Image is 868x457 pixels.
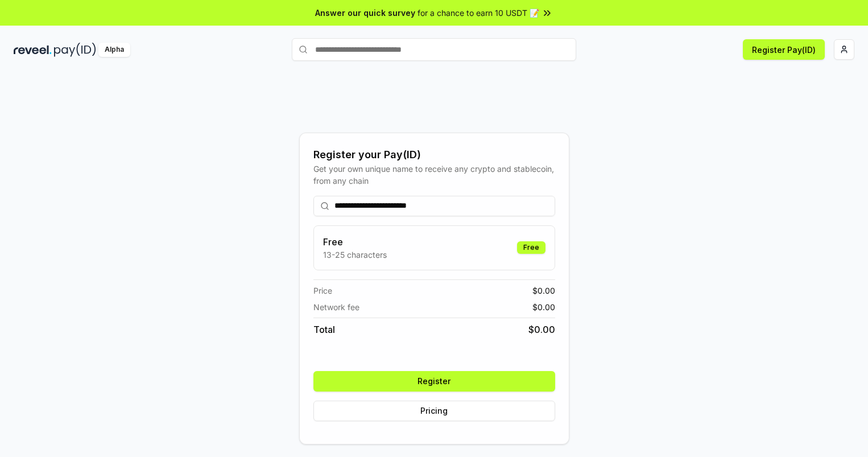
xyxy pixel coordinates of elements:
[743,39,825,60] button: Register Pay(ID)
[98,43,130,57] div: Alpha
[54,43,96,57] img: pay_id
[315,7,415,19] span: Answer our quick survey
[313,285,332,297] span: Price
[313,323,335,336] span: Total
[313,401,555,421] button: Pricing
[313,163,555,187] div: Get your own unique name to receive any crypto and stablecoin, from any chain
[313,371,555,392] button: Register
[14,43,52,57] img: reveel_dark
[323,249,387,261] p: 13-25 characters
[517,241,545,254] div: Free
[418,7,539,19] span: for a chance to earn 10 USDT 📝
[528,323,555,336] span: $ 0.00
[532,301,555,313] span: $ 0.00
[323,235,387,249] h3: Free
[313,301,359,313] span: Network fee
[532,285,555,297] span: $ 0.00
[313,147,555,163] div: Register your Pay(ID)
